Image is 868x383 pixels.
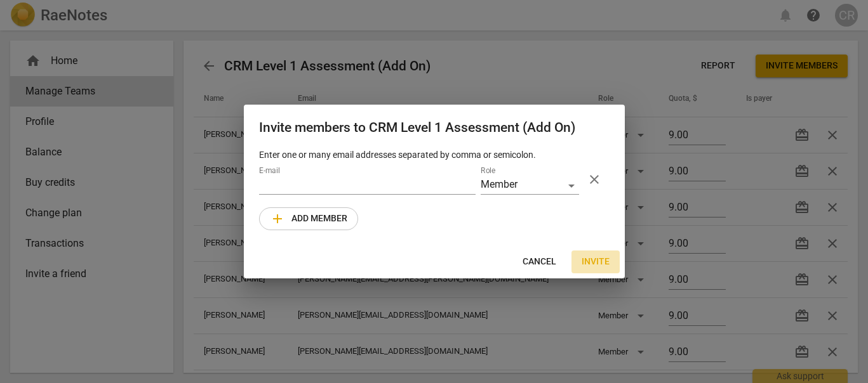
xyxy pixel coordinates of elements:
[481,176,579,195] div: Member
[259,148,610,162] p: Enter one or many email addresses separated by comma or semicolon.
[571,250,620,273] button: Invite
[259,167,280,175] label: E-mail
[587,172,602,187] span: close
[582,256,610,268] span: Invite
[270,211,347,226] span: Add member
[512,250,566,273] button: Cancel
[259,207,358,230] button: Add
[523,256,556,268] span: Cancel
[259,120,610,136] h2: Invite members to CRM Level 1 Assessment (Add On)
[270,211,285,226] span: add
[481,167,495,175] label: Role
